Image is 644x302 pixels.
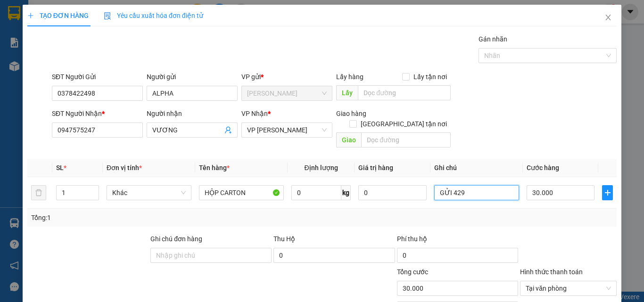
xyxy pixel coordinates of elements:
[241,110,268,117] span: VP Nhận
[147,108,238,119] div: Người nhận
[479,35,507,43] label: Gán nhãn
[88,193,99,200] span: Decrease Value
[27,12,34,19] span: plus
[52,72,143,82] div: SĐT Người Gửi
[91,194,97,199] span: down
[336,85,358,100] span: Lấy
[606,286,611,291] span: close-circle
[199,185,284,200] input: VD: Bàn, Ghế
[358,85,451,100] input: Dọc đường
[31,212,249,223] div: Tổng: 1
[603,189,612,196] span: plus
[520,268,583,276] label: Hình thức thanh toán
[361,132,451,147] input: Dọc đường
[397,268,428,276] span: Tổng cước
[336,110,366,117] span: Giao hàng
[357,119,451,129] span: [GEOGRAPHIC_DATA] tận nơi
[88,186,99,193] span: Increase Value
[273,235,295,243] span: Thu Hộ
[336,73,363,81] span: Lấy hàng
[199,164,230,171] span: Tên hàng
[595,5,621,31] button: Close
[104,12,111,20] img: icon
[107,164,142,171] span: Đơn vị tính
[358,164,393,171] span: Giá trị hàng
[150,248,272,263] input: Ghi chú đơn hàng
[247,86,327,100] span: Hồ Chí Minh
[526,281,611,295] span: Tại văn phòng
[224,126,232,134] span: user-add
[434,185,519,200] input: Ghi Chú
[112,186,186,200] span: Khác
[430,159,523,177] th: Ghi chú
[358,185,426,200] input: 0
[27,12,89,19] span: TẠO ĐƠN HÀNG
[241,72,332,82] div: VP gửi
[31,185,46,200] button: delete
[56,164,64,171] span: SL
[91,187,97,193] span: up
[150,235,202,243] label: Ghi chú đơn hàng
[527,164,559,171] span: Cước hàng
[304,164,338,171] span: Định lượng
[147,72,238,82] div: Người gửi
[410,72,451,82] span: Lấy tận nơi
[104,12,203,19] span: Yêu cầu xuất hóa đơn điện tử
[247,123,327,137] span: VP Phan Rang
[397,234,518,248] div: Phí thu hộ
[604,14,612,21] span: close
[602,185,613,200] button: plus
[52,108,143,119] div: SĐT Người Nhận
[336,132,361,147] span: Giao
[341,185,351,200] span: kg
